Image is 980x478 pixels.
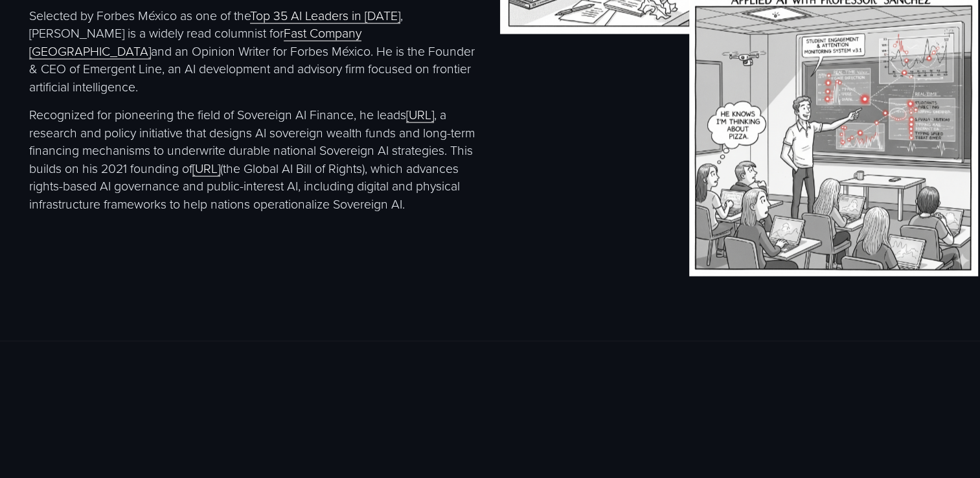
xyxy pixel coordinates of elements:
p: Selected by Forbes México as one of the , [PERSON_NAME] is a widely read columnist for and an Opi... [29,6,486,95]
p: Recognized for pioneering the field of Sovereign AI Finance, he leads , a research and policy ini... [29,106,486,212]
a: [URL] [406,106,434,123]
a: Top 35 AI Leaders in [DATE] [250,6,400,24]
a: Fast Company [GEOGRAPHIC_DATA] [29,24,361,59]
a: [URL] [192,159,220,177]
